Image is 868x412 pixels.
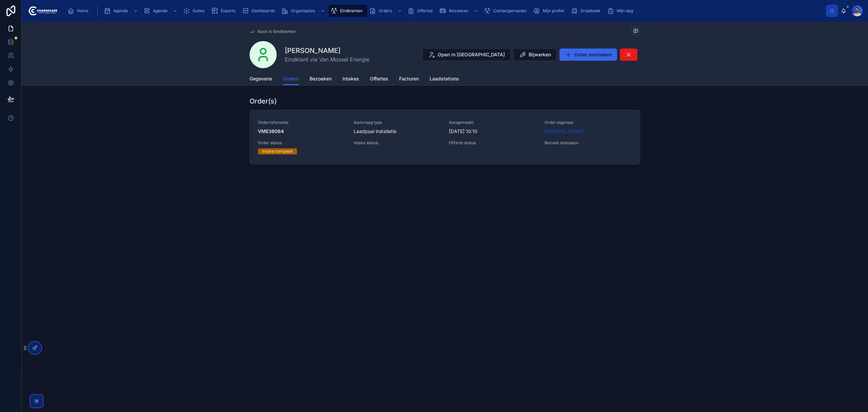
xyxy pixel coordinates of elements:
[437,5,482,17] a: Bezoeken
[250,29,296,34] a: Back to Eindklanten
[430,73,459,86] a: Laadstations
[370,75,388,82] span: Offertes
[417,8,433,14] span: Offertes
[342,75,359,82] span: Intakes
[580,8,600,14] span: Draaiboek
[422,49,511,61] button: Open in [GEOGRAPHIC_DATA]
[543,8,564,14] span: Mijn profiel
[283,73,299,86] a: Orders
[354,128,396,135] span: Laadpaal installatie
[65,5,93,17] a: Home
[354,140,441,146] span: Intake status
[250,73,272,86] a: Gegevens
[370,73,388,86] a: Offertes
[482,5,531,17] a: Contactpersonen
[399,75,419,82] span: Facturen
[340,8,362,14] span: Eindklanten
[77,8,88,14] span: Home
[113,8,128,14] span: Agenda
[367,5,406,17] a: Orders
[279,5,329,17] a: Organisaties
[449,128,536,135] span: [DATE] 10:10
[250,96,277,106] h1: Order(s)
[252,8,275,14] span: Dashboards
[449,8,468,14] span: Bezoeken
[310,73,332,86] a: Bezoeken
[285,55,369,63] span: Eindklant via Van Mossel Energie
[27,5,57,16] img: App logo
[209,5,240,17] a: Exports
[513,49,557,61] button: Bijwerken
[531,5,569,17] a: Mijn profiel
[329,5,367,17] a: Eindklanten
[605,5,638,17] a: Mijn dag
[399,73,419,86] a: Facturen
[250,110,640,164] a: OrderreferentieVME36084Aanvraag typeLaadpaal installatieAangemaakt[DATE] 10:10Order eigenaar[PERS...
[354,120,441,125] span: Aanvraag type
[545,120,632,125] span: Order eigenaar
[258,29,296,34] span: Back to Eindklanten
[310,75,332,82] span: Bezoeken
[493,8,527,14] span: Contactpersonen
[569,5,605,17] a: Draaiboek
[379,8,392,14] span: Orders
[285,46,369,55] h1: [PERSON_NAME]
[250,75,272,82] span: Gegevens
[102,5,141,17] a: Agenda
[283,75,299,82] span: Orders
[617,8,633,14] span: Mijn dag
[258,128,284,134] strong: VME36084
[221,8,235,14] span: Exports
[406,5,437,17] a: Offertes
[342,73,359,86] a: Intakes
[574,51,612,58] span: Order aanmaken
[240,5,279,17] a: Dashboards
[449,140,536,146] span: Offerte status
[258,140,346,146] span: Order status
[63,3,826,18] div: scrollable content
[291,8,315,14] span: Organisaties
[153,8,167,14] span: Agenda
[438,51,505,58] span: Open in [GEOGRAPHIC_DATA]
[529,51,551,58] span: Bijwerken
[449,120,536,125] span: Aangemaakt
[262,148,293,154] div: Intake compleet
[559,49,617,61] button: Order aanmaken
[545,128,584,135] a: [PERSON_NAME]
[258,120,346,125] span: Orderreferentie
[181,5,209,17] a: Suites
[193,8,204,14] span: Suites
[141,5,181,17] a: Agenda
[430,75,459,82] span: Laadstations
[545,140,632,146] span: Bezoek statussen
